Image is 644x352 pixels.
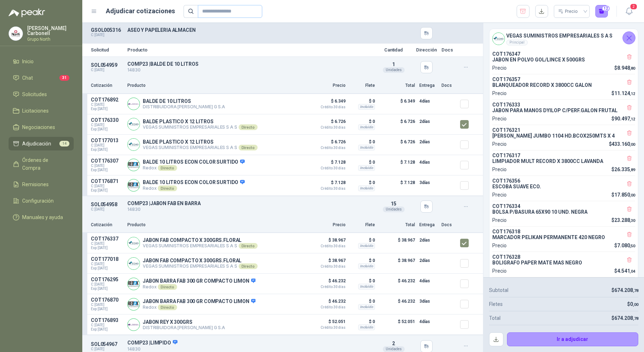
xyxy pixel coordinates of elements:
[91,202,123,207] p: SOL054958
[22,180,49,188] span: Remisiones
[419,256,437,265] p: 2 días
[128,319,140,331] img: Company Logo
[91,287,123,291] span: Exp: [DATE]
[310,158,346,170] p: $ 7.128
[379,236,415,250] p: $ 38.967
[310,265,346,268] span: Crédito 30 días
[310,244,346,248] span: Crédito 30 días
[383,67,405,73] div: Unidades
[379,82,415,89] p: Total
[128,118,140,130] img: Company Logo
[127,339,371,346] p: COMP23 | LIMPIDO
[310,285,346,289] span: Crédito 30 días
[350,82,375,89] p: Flete
[310,138,346,150] p: $ 6.726
[614,242,635,249] p: $
[419,138,437,146] p: 2 días
[22,74,33,82] span: Chat
[22,123,55,131] span: Negociaciones
[310,326,346,329] span: Crédito 30 días
[91,341,123,347] p: SOL054967
[358,104,375,110] div: Incluido
[391,201,396,207] span: 15
[441,82,456,89] p: Docs
[91,236,123,242] p: COT176337
[310,146,346,150] span: Crédito 30 días
[492,216,507,224] p: Precio
[91,307,123,311] span: Exp: [DATE]
[358,263,375,269] div: Incluido
[379,297,415,311] p: $ 46.232
[611,165,635,173] p: $
[492,57,635,63] p: JABON EN POLVO GOL/LINCE X 500GRS
[611,286,638,294] p: $
[22,90,47,98] span: Solicitudes
[59,141,69,147] span: 14
[91,168,123,172] span: Exp: [DATE]
[59,75,69,81] span: 31
[350,222,375,228] p: Flete
[143,179,245,186] p: BALDE 10 LITROS ECON COLOR SURTIDO
[9,137,74,150] a: Adjudicación14
[358,284,375,289] div: Incluido
[143,263,258,269] p: VEGAS SUMINISTROS EMPRESARIALES S A S
[507,332,639,347] button: Ir a adjudicar
[9,55,74,68] a: Inicio
[506,32,613,40] h4: VEGAS SUMINISTROS EMPRESARIALES S A S
[91,33,123,37] p: C: [DATE]
[310,82,346,89] p: Precio
[617,268,635,274] span: 4.541
[128,139,140,150] img: Company Logo
[143,159,245,165] p: BALDE 10 LITROS ECON COLOR SURTIDO
[22,107,49,115] span: Licitaciones
[379,178,415,193] p: $ 7.128
[350,297,375,306] p: $ 0
[143,237,258,243] p: JABON FAB COMPACTO X 300GRS.FLORAL
[392,61,395,67] span: 1
[558,6,579,17] div: Precio
[492,64,507,72] p: Precio
[492,115,507,123] p: Precio
[350,178,375,187] p: $ 0
[127,82,306,89] p: Producto
[9,153,74,175] a: Órdenes de Compra
[143,258,258,263] p: JABON FAB COMPACTO X 300GRS.FLORAL
[630,301,638,307] span: 0
[489,300,503,308] p: Fletes
[627,300,638,308] p: $
[376,48,411,52] p: Cantidad
[310,306,346,309] span: Crédito 30 días
[492,234,635,240] p: MARCADOR PELIKAN PERMANENTE 420 NEGRO
[143,298,255,305] p: JABON BARRA FAB 300 GR COMPACTO LIMON
[9,88,74,101] a: Solicitudes
[358,324,375,330] div: Incluido
[158,284,177,290] div: Directo
[310,277,346,289] p: $ 46.232
[143,284,255,290] p: Redox
[310,97,346,109] p: $ 6.349
[623,31,635,44] button: Cerrar
[492,82,635,88] p: BLANQUEADOR RECORD X 3800CC GALON
[143,119,258,124] p: BALDE PLASTICO X 12 LITROS
[492,140,507,148] p: Precio
[350,277,375,285] p: $ 0
[91,138,123,143] p: COT177013
[9,194,74,208] a: Configuración
[492,158,635,164] p: LIMPIADOR MULT RECORD X 3800CC LAVANDA
[633,302,638,307] span: ,00
[310,126,346,129] span: Crédito 30 días
[630,269,635,274] span: ,04
[91,242,123,246] span: C: [DATE]
[91,297,123,303] p: COT176870
[419,178,437,187] p: 3 días
[350,97,375,105] p: $ 0
[492,191,507,199] p: Precio
[91,282,123,287] span: C: [DATE]
[493,33,504,45] img: Company Logo
[22,197,54,205] span: Configuración
[611,115,635,123] p: $
[91,184,123,188] span: C: [DATE]
[127,67,371,74] p: 14830
[379,317,415,332] p: $ 52.051
[611,314,638,322] p: $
